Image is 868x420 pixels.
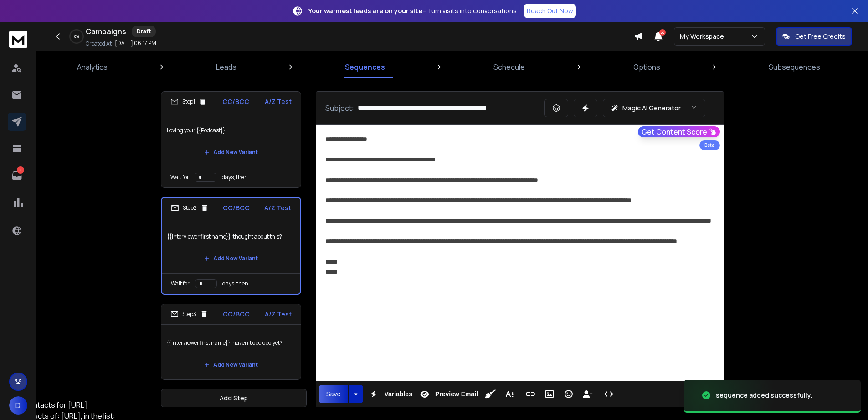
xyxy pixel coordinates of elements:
button: Add New Variant [197,249,265,268]
button: Emoticons [560,385,577,403]
button: Clean HTML [482,385,499,403]
p: Reach Out Now [527,6,573,16]
p: A/Z Test [264,203,291,213]
a: Sequences [339,56,390,78]
p: [DATE] 06:17 PM [115,40,156,47]
p: Subsequences [769,62,820,73]
span: Preview Email [433,390,480,398]
button: Get Free Credits [776,27,852,46]
button: Add Step [161,389,307,407]
p: Wait for [171,280,190,287]
img: logo [9,31,27,48]
p: days, then [222,174,248,181]
p: Created At: [86,40,113,47]
p: Get Free Credits [795,32,846,41]
p: Magic AI Generator [622,104,681,113]
p: {{interviewer first name}}, haven’t decided yet? [167,330,295,356]
button: Code View [600,385,617,403]
p: Wait for [170,174,189,181]
p: CC/BCC [223,310,250,319]
button: Insert Link (Ctrl+K) [522,385,539,403]
strong: Your warmest leads are on your site [308,6,422,15]
div: Beta [699,140,720,150]
div: sequence added successfully. [716,391,812,400]
p: Subject: [325,103,354,114]
p: A/Z Test [265,97,292,106]
a: 2 [8,166,26,185]
button: D [9,396,27,415]
button: Magic AI Generator [603,99,705,117]
a: Leads [211,56,242,78]
p: CC/BCC [222,97,249,106]
a: Reach Out Now [524,4,576,18]
button: Variables [365,385,414,403]
div: Step 2 [171,204,209,212]
button: Insert Unsubscribe Link [579,385,596,403]
div: Step 1 [170,98,207,106]
div: Draft [132,26,156,37]
a: Schedule [488,56,530,78]
p: {{interviewer first name}}, thought about this? [167,224,295,249]
button: Save [319,385,348,403]
p: Analytics [77,62,108,73]
p: CC/BCC [223,203,250,213]
p: Options [633,62,660,73]
p: A/Z Test [265,310,292,319]
p: Loving your {{Podcast}} [167,118,295,143]
a: Subsequences [763,56,826,78]
button: Get Content Score [638,126,720,137]
p: My Workspace [680,32,728,41]
span: 50 [659,29,666,36]
div: Step 3 [170,310,208,318]
p: Sequences [345,62,385,73]
p: 0 % [74,34,79,39]
li: Step3CC/BCCA/Z Test{{interviewer first name}}, haven’t decided yet?Add New Variant [161,304,301,380]
p: days, then [222,280,248,287]
button: Preview Email [416,385,480,403]
p: – Turn visits into conversations [308,6,517,16]
a: Analytics [72,56,113,78]
p: Leads [216,62,236,73]
span: Variables [382,390,414,398]
li: Step2CC/BCCA/Z Test{{interviewer first name}}, thought about this?Add New VariantWait fordays, then [161,197,301,295]
a: Options [628,56,666,78]
p: Schedule [493,62,525,73]
li: Step1CC/BCCA/Z TestLoving your {{Podcast}}Add New VariantWait fordays, then [161,91,301,188]
h1: Campaigns [86,26,126,37]
button: Add New Variant [197,143,265,161]
button: More Text [501,385,518,403]
button: Add New Variant [197,356,265,374]
button: Insert Image (Ctrl+P) [541,385,558,403]
p: 2 [17,166,24,174]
